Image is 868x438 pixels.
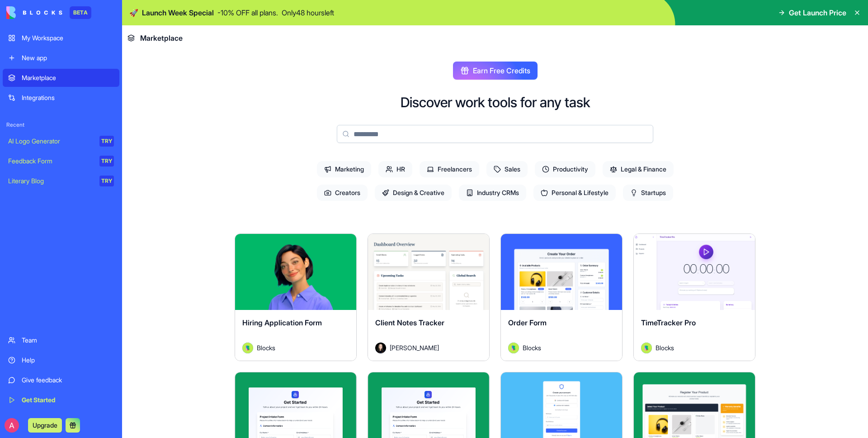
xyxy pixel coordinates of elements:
[5,418,19,433] img: ACg8ocJQaaivrGgXvLPcmrdA5T4Bcee5bmblPQG1sgwKo0v9HRcsKA=s96-c
[420,161,479,177] span: Freelancers
[3,89,119,107] a: Integrations
[99,156,114,167] div: TRY
[459,185,526,201] span: Industry CRMs
[22,73,114,82] div: Marketplace
[3,391,119,409] a: Get Started
[3,351,119,369] a: Help
[508,318,547,327] span: Order Form
[641,318,696,327] span: TimeTracker Pro
[8,137,93,146] div: AI Logo Generator
[523,343,541,352] span: Blocks
[8,157,93,166] div: Feedback Form
[235,233,357,361] a: Hiring Application FormAvatarBlocks
[317,161,371,177] span: Marketing
[142,7,214,18] span: Launch Week Special
[535,161,595,177] span: Productivity
[486,161,528,177] span: Sales
[99,176,114,186] div: TRY
[6,6,91,19] a: BETA
[368,233,490,361] a: Client Notes TrackerAvatar[PERSON_NAME]
[282,7,334,18] p: Only 48 hours left
[500,233,623,361] a: Order FormAvatarBlocks
[317,185,368,201] span: Creators
[6,6,62,19] img: logo
[22,356,114,365] div: Help
[603,161,674,177] span: Legal & Finance
[22,93,114,102] div: Integrations
[28,420,62,429] a: Upgrade
[129,7,138,18] span: 🚀
[3,172,119,190] a: Literary BlogTRY
[508,343,519,353] img: Avatar
[140,33,183,43] span: Marketplace
[3,371,119,389] a: Give feedback
[375,318,444,327] span: Client Notes Tracker
[70,6,91,19] div: BETA
[28,418,62,433] button: Upgrade
[242,318,322,327] span: Hiring Application Form
[378,161,412,177] span: HR
[641,343,652,353] img: Avatar
[22,33,114,43] div: My Workspace
[473,65,530,76] span: Earn Free Credits
[533,185,616,201] span: Personal & Lifestyle
[401,94,590,110] h2: Discover work tools for any task
[633,233,755,361] a: TimeTracker ProAvatarBlocks
[99,136,114,147] div: TRY
[623,185,673,201] span: Startups
[8,176,93,186] div: Literary Blog
[375,343,386,353] img: Avatar
[22,53,114,62] div: New app
[3,331,119,349] a: Team
[22,376,114,385] div: Give feedback
[453,62,538,80] button: Earn Free Credits
[375,185,452,201] span: Design & Creative
[3,132,119,150] a: AI Logo GeneratorTRY
[3,152,119,170] a: Feedback FormTRY
[257,343,275,352] span: Blocks
[3,49,119,67] a: New app
[22,395,114,405] div: Get Started
[217,7,278,18] p: - 10 % OFF all plans.
[242,343,253,353] img: Avatar
[3,121,119,129] span: Recent
[789,7,846,18] span: Get Launch Price
[3,69,119,87] a: Marketplace
[656,343,674,352] span: Blocks
[390,343,439,352] span: [PERSON_NAME]
[3,29,119,47] a: My Workspace
[22,336,114,345] div: Team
